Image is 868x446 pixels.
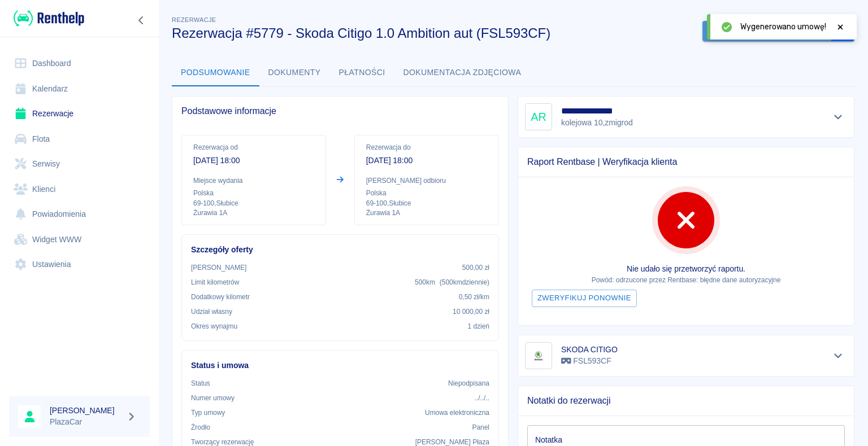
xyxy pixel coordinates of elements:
div: AR [525,103,552,130]
img: Image [527,344,550,367]
p: Żurawia 1A [193,208,314,218]
button: Dokumenty [259,59,330,86]
span: Wygenerowano umowę! [740,21,826,33]
p: 10 000,00 zł [453,307,489,317]
button: Pokaż szczegóły [829,109,848,125]
span: Notatki do rezerwacji [527,395,845,406]
p: PlazaCar [50,416,122,428]
a: Dashboard [9,51,150,76]
p: Żurawia 1A [366,208,487,218]
a: Flota [9,126,150,152]
p: Panel [472,422,490,432]
p: [PERSON_NAME] [191,263,246,273]
a: Kalendarz [9,76,150,102]
button: Zwiń nawigację [133,13,150,28]
p: Dodatkowy kilometr [191,292,250,302]
button: Zweryfikuj ponownie [532,290,637,307]
p: 500,00 zł [462,263,489,273]
p: [DATE] 18:00 [193,155,314,167]
a: Renthelp logo [9,9,84,28]
p: Limit kilometrów [191,277,239,287]
p: Nie udało się przetworzyć raportu. [527,263,845,275]
h6: Status i umowa [191,360,489,371]
p: 69-100 , Słubice [193,198,314,208]
button: Pokaż szczegóły [829,348,848,364]
p: Miejsce wydania [193,176,314,186]
p: Niepodpisana [448,378,489,388]
button: Dokumentacja zdjęciowa [394,59,531,86]
span: Podstawowe informacje [181,106,499,117]
p: Rezerwacja od [193,142,314,152]
a: Serwisy [9,151,150,177]
p: 1 dzień [468,321,489,331]
button: Podpisz umowę elektroniczną [702,21,832,42]
a: Powiadomienia [9,202,150,227]
img: Renthelp logo [14,9,84,28]
p: Udział własny [191,307,232,317]
a: Ustawienia [9,252,150,277]
a: Klienci [9,177,150,202]
p: FSL593CF [561,355,618,367]
p: Numer umowy [191,393,235,403]
p: Okres wynajmu [191,321,237,331]
span: Raport Rentbase | Weryfikacja klienta [527,156,845,168]
p: Status [191,378,210,388]
p: 69-100 , Słubice [366,198,487,208]
p: Typ umowy [191,408,225,418]
button: Płatności [330,59,394,86]
a: Rezerwacje [9,101,150,126]
p: Polska [366,188,487,198]
button: Podsumowanie [172,59,259,86]
p: Żrodło [191,422,210,432]
h3: Rezerwacja #5779 - Skoda Citigo 1.0 Ambition aut (FSL593CF) [172,25,693,41]
p: ../../.. [475,393,489,403]
span: Rezerwacje [172,16,216,23]
h6: [PERSON_NAME] [50,405,122,416]
p: Powód: odrzucone przez Rentbase: błędne dane autoryzacyjne [527,275,845,285]
p: Rezerwacja do [366,142,487,152]
span: ( 500 km dziennie ) [440,278,489,286]
p: kolejowa 10 , zmigrod [561,117,635,129]
p: [DATE] 18:00 [366,155,487,167]
p: 500 km [415,277,489,287]
p: 0,50 zł /km [459,292,489,302]
p: [PERSON_NAME] odbioru [366,176,487,186]
p: Polska [193,188,314,198]
h6: SKODA CITIGO [561,344,618,355]
a: Widget WWW [9,227,150,252]
p: Umowa elektroniczna [425,408,489,418]
h6: Szczegóły oferty [191,244,489,256]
